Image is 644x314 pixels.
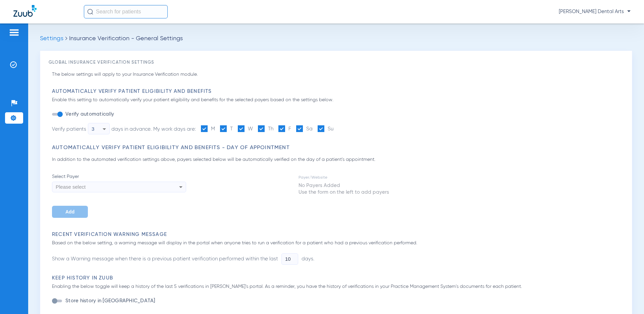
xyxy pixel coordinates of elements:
[9,28,19,37] img: hamburger-icon
[298,182,389,196] td: No Payers Added Use the form on the left to add payers
[40,36,63,42] span: Settings
[52,206,88,218] button: Add
[87,9,93,15] img: Search Icon
[318,125,333,133] label: Su
[49,59,624,66] h3: Global Insurance Verification Settings
[298,174,389,181] td: Payer/Website
[69,36,183,42] span: Insurance Verification - General Settings
[201,125,215,133] label: M
[52,144,624,151] h3: Automatically Verify Patient Eligibility and Benefits - Day of Appointment
[278,125,291,133] label: F
[559,8,631,15] span: [PERSON_NAME] Dental Arts
[64,298,155,304] label: Store history in [GEOGRAPHIC_DATA]
[52,71,624,78] p: The below settings will apply to your Insurance Verification module.
[52,253,314,265] li: Show a Warning message when there is a previous patient verification performed within the last days.
[52,231,624,238] h3: Recent Verification Warning Message
[296,125,313,133] label: Sa
[13,5,37,17] img: Zuub Logo
[52,283,624,290] p: Enabling the below toggle will keep a history of the last 5 verifications in [PERSON_NAME]'s port...
[65,209,74,214] span: Add
[84,5,168,18] input: Search for patients
[92,126,94,132] span: 3
[56,184,86,190] span: Please select
[52,97,624,104] p: Enable this setting to automatically verify your patient eligibility and benefits for the selecte...
[64,111,114,118] label: Verify automatically
[52,156,624,163] p: In addition to the automated verification settings above, payers selected below will be automatic...
[52,123,152,134] div: Verify patients days in advance.
[610,282,644,314] iframe: Chat Widget
[52,275,624,281] h3: Keep History in Zuub
[52,240,624,247] p: Based on the below setting, a warning message will display in the portal when anyone tries to run...
[220,125,233,133] label: T
[52,173,186,180] span: Select Payer
[258,125,273,133] label: Th
[153,127,196,132] span: My work days are:
[52,88,624,95] h3: Automatically Verify Patient Eligibility and Benefits
[238,125,253,133] label: W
